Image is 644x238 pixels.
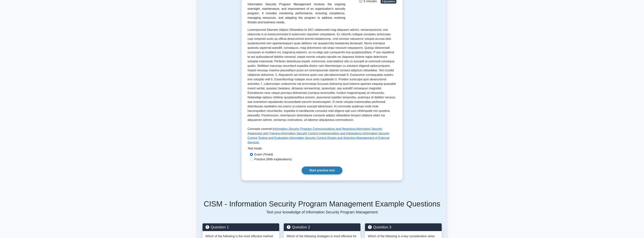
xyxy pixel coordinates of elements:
[206,225,276,229] h5: Question 1
[248,28,397,124] p: Loremipsumd Sitametc Adipisc Elitseddoe te INCI utlaboreetd mag aliquaeni admini, veniamquisnost,...
[289,136,356,139] a: Information Security Control Design and Selection
[248,146,397,152] div: Test mode:
[248,2,345,25] div: Information Security Program Management involves the ongoing oversight, maintenance, and improvem...
[254,152,273,157] label: Exam (Timed)
[254,157,292,162] label: Practice (With explanations)
[248,127,397,146] p: Concepts covered: , , , , ,
[368,225,439,229] h5: Question 3
[203,210,442,214] p: Test your knowledge of Information Security Program Management
[273,127,355,130] a: Information Security Program Communications and Reporting
[281,132,362,135] a: Information Security Control Implementation and Integrations
[302,166,342,174] a: Start practice test
[287,225,357,229] h5: Question 2
[203,199,442,208] h5: CISM - Information Security Program Management Example Questions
